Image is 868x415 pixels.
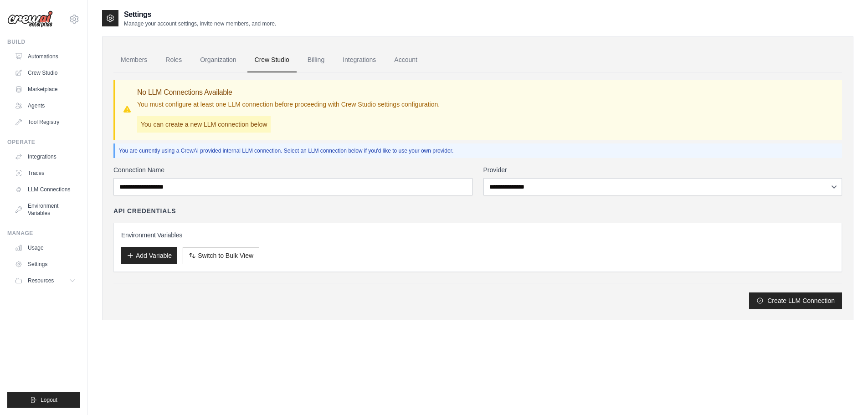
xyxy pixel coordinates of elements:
label: Connection Name [113,165,473,174]
span: Resources [28,277,54,284]
a: LLM Connections [11,182,80,197]
a: Automations [11,49,80,64]
a: Crew Studio [11,66,80,80]
a: Marketplace [11,82,80,97]
a: Integrations [335,48,383,72]
h4: API Credentials [113,206,176,215]
h3: No LLM Connections Available [137,87,440,98]
button: Switch to Bulk View [183,247,259,264]
p: You can create a new LLM connection below [137,116,271,133]
h2: Settings [124,9,276,20]
a: Environment Variables [11,199,80,220]
button: Add Variable [121,247,177,264]
p: Manage your account settings, invite new members, and more. [124,20,276,27]
p: You are currently using a CrewAI provided internal LLM connection. Select an LLM connection below... [119,147,838,154]
a: Settings [11,257,80,272]
button: Resources [11,273,80,288]
a: Organization [193,48,243,72]
div: Build [7,38,80,46]
div: Manage [7,230,80,237]
a: Members [113,48,154,72]
a: Traces [11,166,80,180]
h3: Environment Variables [121,231,834,240]
p: You must configure at least one LLM connection before proceeding with Crew Studio settings config... [137,100,440,109]
div: Operate [7,138,80,146]
button: Create LLM Connection [749,292,842,309]
button: Logout [7,392,80,408]
label: Provider [483,165,842,174]
span: Logout [41,396,57,404]
a: Roles [158,48,189,72]
a: Account [387,48,425,72]
a: Billing [300,48,332,72]
img: Logo [7,10,53,28]
a: Usage [11,241,80,255]
a: Integrations [11,149,80,164]
a: Agents [11,98,80,113]
span: Switch to Bulk View [198,251,253,260]
a: Crew Studio [247,48,297,72]
a: Tool Registry [11,115,80,129]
